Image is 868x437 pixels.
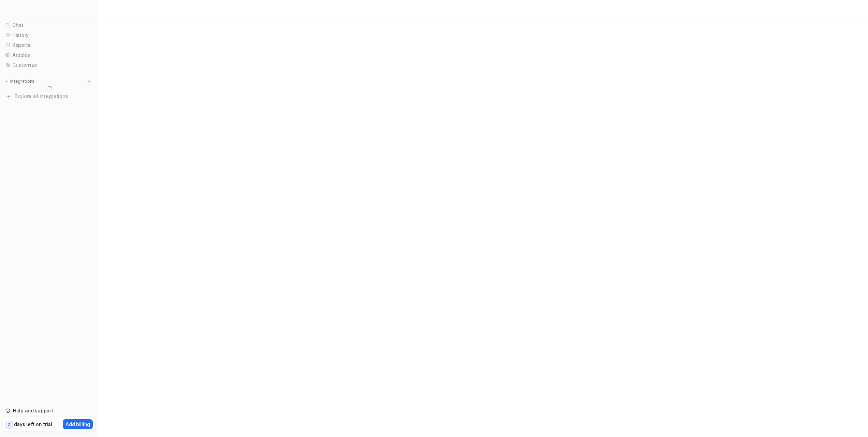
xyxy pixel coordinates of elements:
[66,421,90,428] p: Add billing
[63,419,93,429] button: Add billing
[3,78,37,85] button: Integrations
[3,60,95,70] a: Customize
[3,40,95,50] a: Reports
[14,421,52,428] p: days left on trial
[14,91,92,102] span: Explore all integrations
[3,50,95,60] a: Articles
[3,406,95,415] a: Help and support
[3,21,95,30] a: Chat
[10,79,34,84] p: Integrations
[3,30,95,40] a: History
[5,93,12,100] img: explore all integrations
[87,79,91,84] img: menu_add.svg
[3,92,95,101] a: Explore all integrations
[4,79,9,84] img: expand menu
[8,422,10,428] p: 7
